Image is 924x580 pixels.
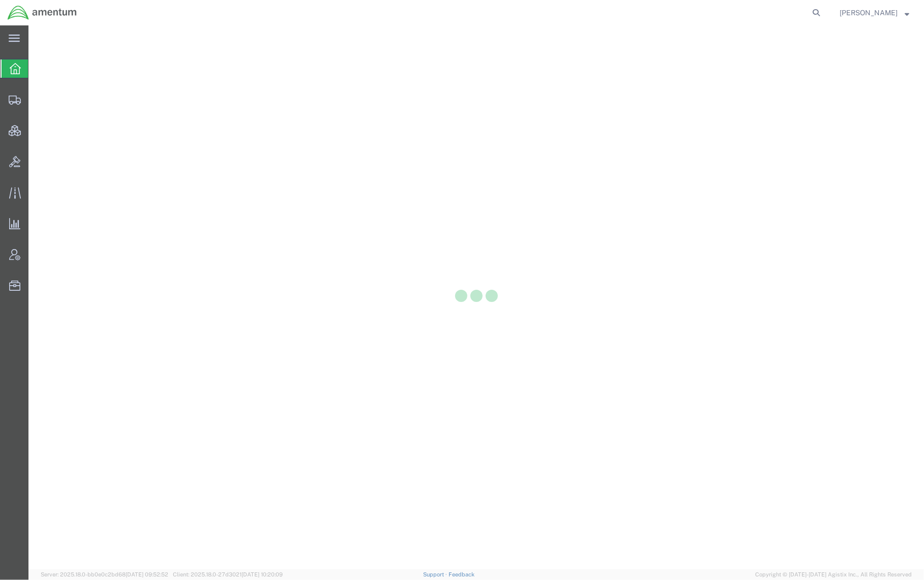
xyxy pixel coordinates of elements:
[242,571,283,577] span: [DATE] 10:20:09
[7,5,77,20] img: logo
[755,570,912,579] span: Copyright © [DATE]-[DATE] Agistix Inc., All Rights Reserved
[173,571,283,577] span: Client: 2025.18.0-27d3021
[449,571,474,577] a: Feedback
[126,571,168,577] span: [DATE] 09:52:52
[839,7,910,19] button: [PERSON_NAME]
[423,571,449,577] a: Support
[41,571,168,577] span: Server: 2025.18.0-bb0e0c2bd68
[840,7,898,18] span: Jason Champagne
